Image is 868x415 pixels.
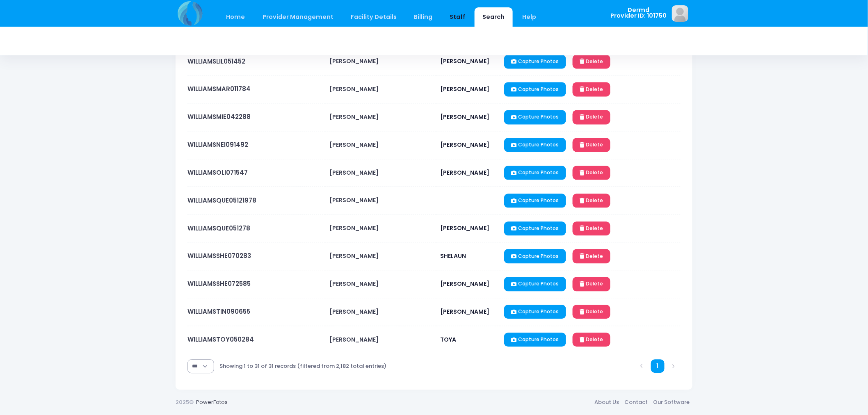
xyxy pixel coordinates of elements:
[441,85,490,93] span: [PERSON_NAME]
[504,166,566,180] a: Capture Photos
[441,169,490,177] span: [PERSON_NAME]
[187,196,256,205] a: WILLIAMSQUE05121978
[218,7,253,27] a: Home
[441,224,490,232] span: [PERSON_NAME]
[329,196,379,204] span: [PERSON_NAME]
[504,333,566,347] a: Capture Photos
[573,194,610,207] a: Delete
[504,138,566,152] a: Capture Photos
[573,110,610,124] a: Delete
[329,308,379,316] span: [PERSON_NAME]
[573,82,610,96] a: Delete
[176,398,194,406] span: 2025©
[329,113,379,121] span: [PERSON_NAME]
[573,166,610,180] a: Delete
[441,280,490,288] span: [PERSON_NAME]
[329,169,379,177] span: [PERSON_NAME]
[343,7,405,27] a: Facility Details
[504,221,566,235] a: Capture Photos
[475,7,513,27] a: Search
[441,252,466,260] span: SHELAUN
[196,398,228,406] a: PowerFotos
[187,307,250,316] a: WILLIAMSTIN090655
[504,305,566,319] a: Capture Photos
[187,57,245,66] a: WILLIAMSLIL051452
[610,7,667,19] span: Dermd Provider ID: 101750
[441,335,457,344] span: TOYA
[573,55,610,68] a: Delete
[573,138,610,152] a: Delete
[329,57,379,65] span: [PERSON_NAME]
[573,277,610,291] a: Delete
[329,85,379,93] span: [PERSON_NAME]
[329,335,379,344] span: [PERSON_NAME]
[672,5,688,22] img: image
[651,395,692,410] a: Our Software
[573,249,610,263] a: Delete
[329,224,379,232] span: [PERSON_NAME]
[504,110,566,124] a: Capture Photos
[504,277,566,291] a: Capture Photos
[592,395,622,410] a: About Us
[406,7,441,27] a: Billing
[504,249,566,263] a: Capture Photos
[504,194,566,207] a: Capture Photos
[441,141,490,149] span: [PERSON_NAME]
[187,168,248,177] a: WILLIAMSOLI071547
[504,55,566,68] a: Capture Photos
[514,7,544,27] a: Help
[622,395,651,410] a: Contact
[573,221,610,235] a: Delete
[187,251,251,260] a: WILLIAMSSHE070283
[329,280,379,288] span: [PERSON_NAME]
[254,7,341,27] a: Provider Management
[573,305,610,319] a: Delete
[329,252,379,260] span: [PERSON_NAME]
[441,57,490,65] span: [PERSON_NAME]
[441,308,490,316] span: [PERSON_NAME]
[187,224,250,233] a: WILLIAMSQUE051278
[187,140,248,149] a: WILLIAMSNEI091492
[651,359,665,373] a: 1
[187,335,254,344] a: WILLIAMSTOY050284
[441,113,490,121] span: [PERSON_NAME]
[573,333,610,347] a: Delete
[187,112,251,121] a: WILLIAMSMIE042288
[219,357,386,376] div: Showing 1 to 31 of 31 records (filtered from 2,182 total entries)
[442,7,473,27] a: Staff
[187,279,251,288] a: WILLIAMSSHE072585
[504,82,566,96] a: Capture Photos
[329,141,379,149] span: [PERSON_NAME]
[187,84,251,93] a: WILLIAMSMAR011784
